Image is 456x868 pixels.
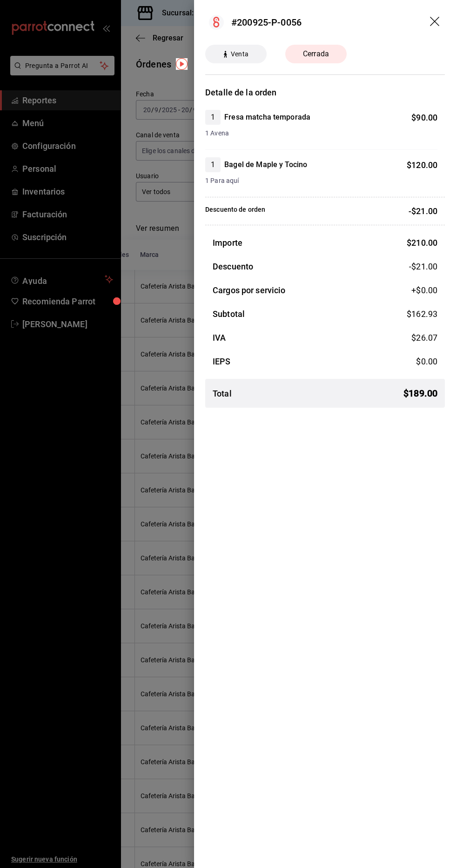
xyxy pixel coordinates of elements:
[213,355,231,368] h3: IEPS
[430,17,441,28] button: drag
[205,205,265,217] p: Descuento de orden
[224,112,310,123] h4: Fresa matcha temporada
[297,48,335,60] span: Cerrada
[205,112,221,123] span: 1
[213,331,226,344] h3: IVA
[205,159,221,170] span: 1
[411,113,437,122] span: $ 90.00
[176,58,188,70] img: Tooltip marker
[231,15,302,29] div: #200925-P-0056
[411,284,437,296] span: +$ 0.00
[409,205,437,217] p: -$21.00
[407,160,437,170] span: $ 120.00
[213,308,245,320] h3: Subtotal
[205,86,445,99] h3: Detalle de la orden
[205,176,437,186] span: 1 Para aquí
[213,387,232,400] h3: Total
[213,260,253,273] h3: Descuento
[403,386,437,400] span: $ 189.00
[224,159,307,170] h4: Bagel de Maple y Tocino
[407,309,437,319] span: $ 162.93
[416,357,437,366] span: $ 0.00
[213,284,286,296] h3: Cargos por servicio
[411,333,437,343] span: $ 26.07
[409,260,437,273] span: -$21.00
[205,128,437,138] span: 1 Avena
[213,236,242,249] h3: Importe
[227,49,252,59] span: Venta
[407,238,437,248] span: $ 210.00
